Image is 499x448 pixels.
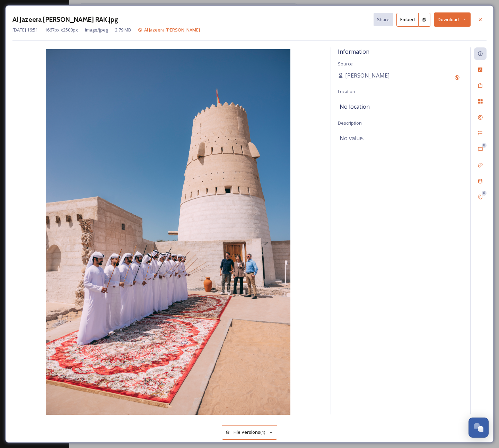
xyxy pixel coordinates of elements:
span: [PERSON_NAME] [345,71,389,80]
span: No value. [340,134,364,142]
span: No location [340,102,370,111]
span: Information [338,48,369,55]
button: Embed [396,13,419,27]
span: Al Jazeera [PERSON_NAME] [144,27,200,33]
h3: Al Jazeera [PERSON_NAME] RAK.jpg [12,15,118,25]
span: Description [338,120,362,126]
span: [DATE] 16:51 [12,27,38,33]
img: Al%20Jazeera%20Al%20Hamra%20RAK.jpg [12,49,324,416]
button: File Versions(1) [222,425,277,439]
span: 1667 px x 2500 px [45,27,78,33]
span: 2.79 MB [115,27,131,33]
div: 0 [482,143,487,148]
button: Share [374,13,393,26]
span: image/jpeg [85,27,108,33]
div: 0 [482,191,487,196]
span: Source [338,61,353,67]
button: Download [434,12,471,27]
span: Location [338,88,355,95]
button: Open Chat [469,418,489,438]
